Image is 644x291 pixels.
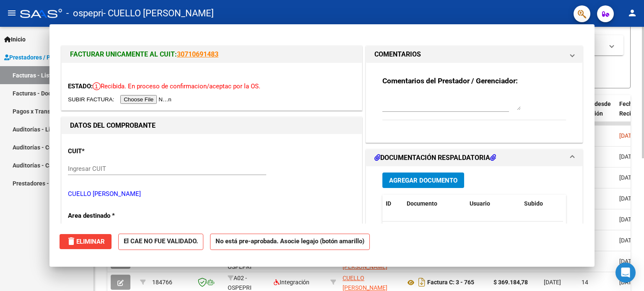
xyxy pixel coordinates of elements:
[493,279,528,286] strong: $ 369.184,78
[427,279,474,286] strong: Factura C: 3 - 765
[152,279,172,286] span: 184766
[93,82,260,90] span: Recibida. En proceso de confirmacion/aceptac por la OS.
[619,237,636,244] span: [DATE]
[7,8,17,18] mat-icon: menu
[386,200,391,207] span: ID
[4,53,80,62] span: Prestadores / Proveedores
[60,234,112,249] button: Eliminar
[582,279,588,286] span: 14
[466,195,521,213] datatable-header-cell: Usuario
[4,35,26,44] span: Inicio
[68,189,356,199] p: CUELLO [PERSON_NAME]
[389,177,457,184] span: Agregar Documento
[619,132,636,139] span: [DATE]
[118,234,203,250] strong: El CAE NO FUE VALIDADO.
[582,100,611,117] span: Días desde Emisión
[228,275,252,291] span: A02 - OSPEPRI
[403,195,466,213] datatable-header-cell: Documento
[563,195,605,213] datatable-header-cell: Acción
[70,50,177,58] span: FACTURAR UNICAMENTE AL CUIT:
[366,149,582,166] mat-expansion-panel-header: DOCUMENTACIÓN RESPALDATORIA
[374,153,496,163] h1: DOCUMENTACIÓN RESPALDATORIA
[68,82,93,90] span: ESTADO:
[619,216,636,223] span: [DATE]
[343,273,399,291] div: 27321600285
[416,276,427,289] i: Descargar documento
[544,279,561,286] span: [DATE]
[374,49,421,59] h1: COMENTARIOS
[619,258,636,265] span: [DATE]
[470,200,490,207] span: Usuario
[619,195,636,202] span: [DATE]
[524,200,543,207] span: Subido
[70,121,156,129] strong: DATOS DEL COMPROBANTE
[619,100,643,117] span: Fecha Recibido
[382,195,403,213] datatable-header-cell: ID
[68,211,154,221] p: Area destinado *
[177,50,218,58] a: 30710691483
[615,263,636,283] div: Open Intercom Messenger
[578,95,616,132] datatable-header-cell: Días desde Emisión
[619,174,636,181] span: [DATE]
[274,279,309,286] span: Integración
[366,46,582,63] mat-expansion-panel-header: COMENTARIOS
[366,63,582,142] div: COMENTARIOS
[210,234,370,250] strong: No está pre-aprobada. Asocie legajo (botón amarillo)
[66,238,105,245] span: Eliminar
[382,173,464,188] button: Agregar Documento
[407,200,437,207] span: Documento
[66,4,103,23] span: - ospepri
[343,275,387,291] span: CUELLO [PERSON_NAME]
[103,4,214,23] span: - CUELLO [PERSON_NAME]
[68,147,154,156] p: CUIT
[382,221,563,242] div: No data to display
[619,153,636,160] span: [DATE]
[382,77,518,85] strong: Comentarios del Prestador / Gerenciador:
[521,195,563,213] datatable-header-cell: Subido
[627,8,637,18] mat-icon: person
[66,236,76,246] mat-icon: delete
